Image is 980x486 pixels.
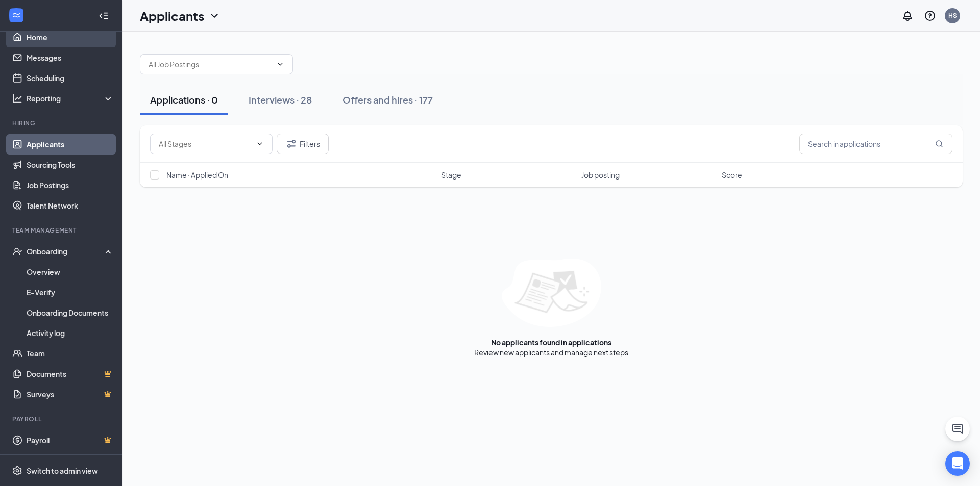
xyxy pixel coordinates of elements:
a: Team [27,343,114,364]
a: DocumentsCrown [27,364,114,384]
svg: ChevronDown [276,60,284,68]
div: HS [948,11,957,20]
svg: UserCheck [12,246,22,257]
svg: ChevronDown [208,10,220,22]
input: All Job Postings [149,59,272,70]
div: Interviews · 28 [249,93,312,106]
svg: MagnifyingGlass [935,140,943,148]
span: Name · Applied On [166,170,228,180]
a: Sourcing Tools [27,155,114,175]
span: Stage [441,170,461,180]
img: empty-state [502,259,601,327]
a: Messages [27,47,114,68]
div: No applicants found in applications [491,337,611,347]
a: Onboarding Documents [27,302,114,323]
h1: Applicants [140,7,204,24]
a: SurveysCrown [27,384,114,404]
svg: WorkstreamLogo [11,10,21,20]
div: Review new applicants and manage next steps [474,347,628,357]
svg: Settings [12,466,22,476]
a: E-Verify [27,282,114,302]
input: All Stages [159,138,252,149]
span: Score [722,170,742,180]
a: Talent Network [27,195,114,216]
button: ChatActive [945,417,970,441]
svg: Collapse [99,11,109,21]
div: Open Intercom Messenger [945,451,970,476]
svg: Filter [285,138,298,150]
div: Switch to admin view [27,466,98,476]
div: Payroll [12,415,112,423]
div: Hiring [12,119,112,127]
a: Applicants [27,134,114,155]
div: Applications · 0 [150,93,218,106]
a: Home [27,27,114,47]
a: PayrollCrown [27,430,114,450]
svg: Notifications [901,10,914,22]
a: Scheduling [27,68,114,88]
svg: QuestionInfo [924,10,936,22]
a: Overview [27,262,114,282]
a: Job Postings [27,175,114,195]
svg: Analysis [12,93,22,104]
svg: ChevronDown [256,140,264,148]
input: Search in applications [799,134,952,154]
div: Onboarding [27,246,105,257]
span: Job posting [581,170,620,180]
button: Filter Filters [277,134,329,154]
div: Team Management [12,226,112,235]
a: Activity log [27,323,114,343]
svg: ChatActive [951,423,964,435]
div: Reporting [27,93,114,104]
div: Offers and hires · 177 [342,93,433,106]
